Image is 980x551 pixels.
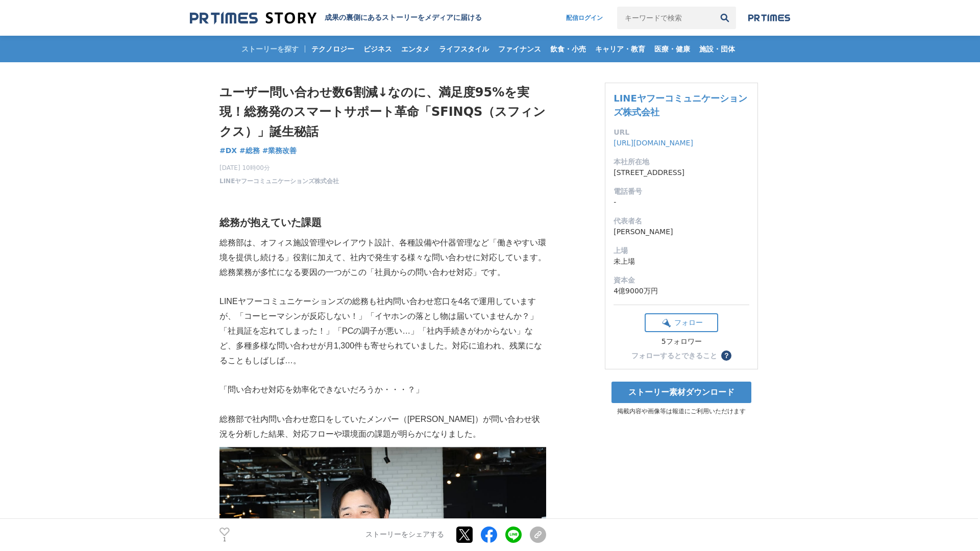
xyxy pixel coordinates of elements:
dd: - [614,197,749,208]
a: テクノロジー [307,36,358,62]
a: ビジネス [359,36,396,62]
span: #業務改善 [262,146,297,155]
a: #業務改善 [262,145,297,156]
a: 医療・健康 [650,36,694,62]
a: LINEヤフーコミュニケーションズ株式会社 [219,177,339,186]
a: 配信ログイン [556,7,613,29]
span: ファイナンス [494,44,545,54]
a: キャリア・教育 [591,36,649,62]
h1: ユーザー問い合わせ数6割減↓なのに、満足度95%を実現！総務発のスマートサポート革命「SFINQS（スフィンクス）」誕生秘話 [219,83,546,141]
dt: 本社所在地 [614,157,749,167]
dt: 資本金 [614,275,749,286]
dd: 未上場 [614,256,749,267]
p: 総務部は、オフィス施設管理やレイアウト設計、各種設備や什器管理など「働きやすい環境を提供し続ける」役割に加えて、社内で発生する様々な問い合わせに対応しています。 [219,236,546,265]
p: 総務部で社内問い合わせ窓口をしていたメンバー（[PERSON_NAME]）が問い合わせ状況を分析した結果、対応フローや環境面の課題が明らかになりました。 [219,412,546,442]
a: #総務 [239,145,260,156]
span: #DX [219,146,237,155]
div: フォローするとできること [631,352,717,359]
img: 成果の裏側にあるストーリーをメディアに届ける [190,11,316,25]
a: ファイナンス [494,36,545,62]
span: エンタメ [397,44,434,54]
span: 施設・団体 [695,44,739,54]
a: #DX [219,145,237,156]
strong: 総務が抱えていた課題 [219,217,322,228]
a: 施設・団体 [695,36,739,62]
button: ？ [721,350,731,361]
button: フォロー [645,313,718,332]
dd: [STREET_ADDRESS] [614,167,749,178]
a: 成果の裏側にあるストーリーをメディアに届ける 成果の裏側にあるストーリーをメディアに届ける [190,11,482,25]
input: キーワードで検索 [617,7,714,29]
dt: URL [614,127,749,138]
dd: [PERSON_NAME] [614,227,749,237]
p: 掲載内容や画像等は報道にご利用いただけます [605,407,758,416]
span: ビジネス [359,44,396,54]
p: ストーリーをシェアする [365,531,444,540]
p: 総務業務が多忙になる要因の一つがこの「社員からの問い合わせ対応」です。 [219,265,546,280]
div: 5フォロワー [645,337,718,346]
p: 「問い合わせ対応を効率化できないだろうか・・・？」 [219,383,546,397]
dt: 電話番号 [614,186,749,197]
a: ライフスタイル [435,36,493,62]
dd: 4億9000万円 [614,286,749,296]
span: #総務 [239,146,260,155]
h2: 成果の裏側にあるストーリーをメディアに届ける [325,13,482,22]
a: ストーリー素材ダウンロード [611,382,751,403]
span: テクノロジー [307,44,358,54]
span: ライフスタイル [435,44,493,54]
a: [URL][DOMAIN_NAME] [614,139,693,147]
button: 検索 [714,7,736,29]
span: 飲食・小売 [546,44,590,54]
a: 飲食・小売 [546,36,590,62]
dt: 代表者名 [614,216,749,227]
p: 1 [219,537,230,542]
span: ？ [723,352,730,359]
p: LINEヤフーコミュニケーションズの総務も社内問い合わせ窓口を4名で運用していますが、「コーヒーマシンが反応しない！」「イヤホンの落とし物は届いていませんか？」「社員証を忘れてしまった！」「PC... [219,294,546,368]
dt: 上場 [614,245,749,256]
a: LINEヤフーコミュニケーションズ株式会社 [614,93,747,117]
span: 医療・健康 [650,44,694,54]
span: キャリア・教育 [591,44,649,54]
a: エンタメ [397,36,434,62]
span: [DATE] 10時00分 [219,163,339,172]
img: prtimes [748,14,790,22]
